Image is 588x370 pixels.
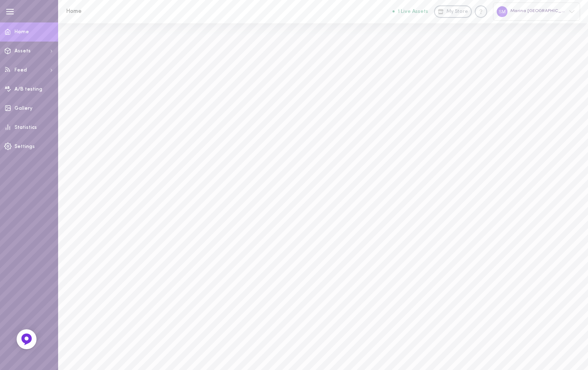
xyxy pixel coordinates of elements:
h1: Home [66,8,203,15]
span: Statistics [15,125,37,130]
span: Gallery [15,106,32,111]
div: Knowledge center [475,5,487,18]
img: Feedback Button [20,333,33,345]
div: Marina [GEOGRAPHIC_DATA] [493,2,580,20]
span: Feed [15,68,27,73]
span: My Store [446,8,468,16]
span: Assets [15,49,31,54]
span: A/B testing [15,87,42,92]
a: My Store [434,5,472,18]
a: 1 Live Assets [393,9,434,15]
span: Home [15,30,29,35]
button: 1 Live Assets [393,9,428,14]
span: Settings [15,144,35,149]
